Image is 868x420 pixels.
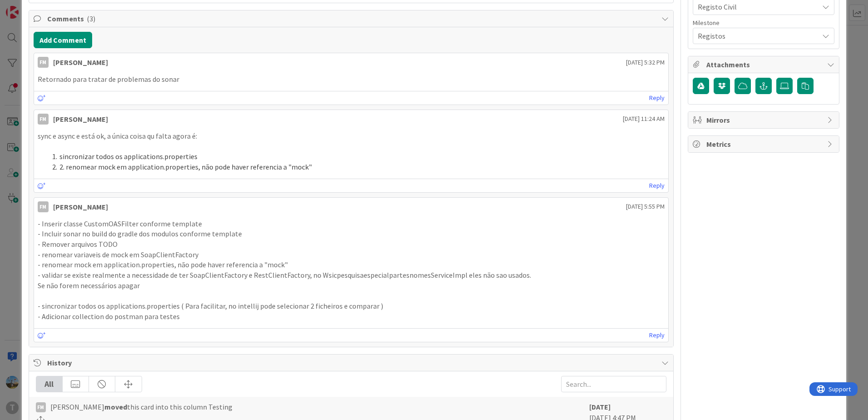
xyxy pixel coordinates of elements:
[698,0,814,13] span: Registo Civil
[38,301,665,311] p: - sincronizar todos os applications.properties ( Para facilitar, no intellij pode selecionar 2 fi...
[693,20,834,26] div: Milestone
[649,330,665,341] a: Reply
[87,14,95,23] span: ( 3 )
[38,270,665,280] p: - validar se existe realmente a necessidade de ter SoapClientFactory e RestClientFactory, no Wsic...
[38,114,49,125] div: FM
[36,402,46,412] div: FM
[38,229,665,239] p: - Incluir sonar no build do gradle dos modulos conforme template
[38,250,665,260] p: - renomear variaveis de mock em SoapClientFactory
[38,131,665,141] p: sync e async e está ok, a única coisa qu falta agora é:
[626,202,665,211] span: [DATE] 5:55 PM
[49,151,665,162] li: sincronizar todos os applications.properties
[47,357,657,368] span: History
[698,30,814,42] span: Registos
[623,114,665,124] span: [DATE] 11:24 AM
[36,376,63,392] div: All
[38,280,665,291] p: Se não forem necessários apagar
[706,139,823,150] span: Metrics
[53,201,108,212] div: [PERSON_NAME]
[104,402,127,411] b: moved
[649,180,665,191] a: Reply
[47,13,657,24] span: Comments
[561,376,666,392] input: Search...
[38,219,665,229] p: - Inserir classe CustomOASFilter conforme template
[19,1,41,12] span: Support
[53,57,108,68] div: [PERSON_NAME]
[38,311,665,322] p: - Adicionar collection do postman para testes
[38,57,49,68] div: FM
[706,59,823,70] span: Attachments
[38,239,665,250] p: - Remover arquivos TODO
[649,92,665,104] a: Reply
[50,401,232,412] span: [PERSON_NAME] this card into this column Testing
[38,74,665,85] p: Retornado para tratar de problemas do sonar
[706,115,823,125] span: Mirrors
[53,114,108,125] div: [PERSON_NAME]
[49,162,665,172] li: 2. renomear mock em application.properties, não pode haver referencia a "mock"
[589,402,611,411] b: [DATE]
[38,201,49,212] div: FM
[626,58,665,67] span: [DATE] 5:32 PM
[34,32,92,48] button: Add Comment
[38,260,665,270] p: - renomear mock em application.properties, não pode haver referencia a "mock"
